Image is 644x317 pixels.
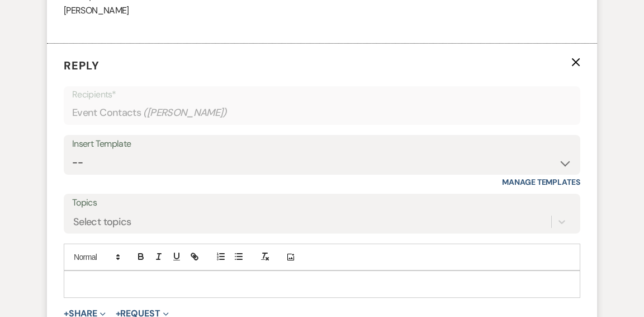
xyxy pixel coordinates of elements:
span: Reply [64,58,100,73]
div: Select topics [73,215,131,230]
div: Insert Template [72,136,572,152]
label: Topics [72,195,572,211]
p: Recipients* [72,87,572,102]
span: ( [PERSON_NAME] ) [143,105,227,120]
a: Manage Templates [502,177,580,187]
p: [PERSON_NAME] [64,3,580,18]
div: Event Contacts [72,102,572,124]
